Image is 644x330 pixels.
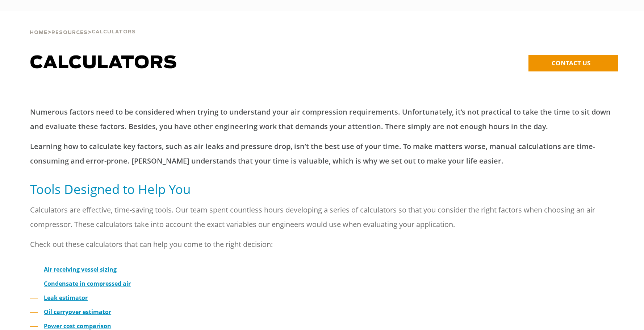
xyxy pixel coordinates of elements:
h5: Tools Designed to Help You [30,181,614,197]
a: Resources [51,29,88,36]
p: Check out these calculators that can help you come to the right decision: [30,237,614,252]
p: Calculators are effective, time-saving tools. Our team spent countless hours developing a series ... [30,203,614,232]
span: Calculators [30,54,177,72]
span: Home [30,30,47,35]
span: Calculators [92,30,136,34]
a: Leak estimator [44,294,88,302]
a: Power cost comparison [44,322,111,330]
p: Learning how to calculate key factors, such as air leaks and pressure drop, isn’t the best use of... [30,139,614,168]
a: Air receiving vessel sizing [44,265,117,273]
span: Resources [51,30,88,35]
a: Condensate in compressed air [44,280,131,288]
a: CONTACT US [528,55,618,71]
a: Oil carryover estimator [44,308,111,316]
p: Numerous factors need to be considered when trying to understand your air compression requirement... [30,105,614,134]
a: Home [30,29,47,36]
div: > > [30,11,136,38]
span: CONTACT US [552,59,590,67]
